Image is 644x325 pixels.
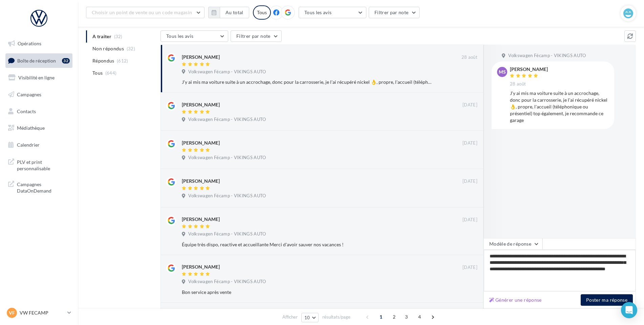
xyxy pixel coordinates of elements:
span: Volkswagen Fécamp - VIKINGS AUTO [188,279,266,285]
p: VW FECAMP [20,309,65,316]
div: [PERSON_NAME] [182,140,220,146]
span: Médiathèque [17,125,45,131]
a: PLV et print personnalisable [4,155,74,175]
div: Équipe très dispo, reactive et accueillante Merci d'avoir sauver nos vacances ! [182,241,433,248]
span: Opérations [18,41,41,46]
span: [DATE] [463,140,477,146]
a: Visibilité en ligne [4,71,74,85]
a: Contacts [4,104,74,119]
span: Volkswagen Fécamp - VIKINGS AUTO [188,69,266,75]
div: Tous [253,5,271,20]
span: Volkswagen Fécamp - VIKINGS AUTO [188,231,266,237]
a: Opérations [4,36,74,51]
div: J'y ai mis ma voiture suite à un accrochage, donc pour la carrosserie, je l'ai récupéré nickel 👌,... [510,90,609,124]
div: [PERSON_NAME] [182,216,220,223]
span: Volkswagen Fécamp - VIKINGS AUTO [188,193,266,199]
span: Tous les avis [304,9,332,15]
div: [PERSON_NAME] [182,54,220,60]
button: Au total [208,7,249,18]
span: Campagnes DataOnDemand [17,180,70,194]
a: Boîte de réception32 [4,53,74,68]
span: [DATE] [463,178,477,184]
div: [PERSON_NAME] [182,101,220,108]
span: Visibilité en ligne [18,75,55,80]
span: Boîte de réception [17,57,56,63]
div: 32 [62,58,70,64]
span: Choisir un point de vente ou un code magasin [92,9,192,15]
span: Volkswagen Fécamp - VIKINGS AUTO [508,53,586,59]
div: J'y ai mis ma voiture suite à un accrochage, donc pour la carrosserie, je l'ai récupéré nickel 👌,... [182,79,433,85]
span: Volkswagen Fécamp - VIKINGS AUTO [188,155,266,161]
div: [PERSON_NAME] [182,178,220,184]
button: Modèle de réponse [484,238,542,250]
div: Open Intercom Messenger [621,302,637,318]
span: Afficher [282,314,298,320]
span: 28 août [461,54,477,60]
span: 4 [414,311,425,322]
span: Non répondus [92,45,124,52]
span: PLV et print personnalisable [17,157,70,172]
span: [DATE] [463,217,477,223]
button: Tous les avis [160,30,228,42]
span: Tous [92,70,103,76]
button: Choisir un point de vente ou un code magasin [86,7,205,18]
span: (644) [105,70,117,76]
button: Filtrer par note [369,7,420,18]
button: Générer une réponse [487,296,544,304]
a: Campagnes DataOnDemand [4,177,74,197]
div: [PERSON_NAME] [182,264,220,270]
a: Médiathèque [4,121,74,135]
span: (612) [117,58,128,64]
span: Calendrier [17,142,40,148]
div: [PERSON_NAME] [510,67,548,72]
span: [DATE] [463,102,477,108]
span: 28 août [510,81,526,87]
span: 2 [389,311,400,322]
a: Calendrier [4,138,74,152]
span: Tous les avis [166,33,194,39]
span: Campagnes [17,92,41,97]
span: MS [499,69,506,75]
span: 10 [304,315,310,320]
span: résultats/page [322,314,350,320]
a: Campagnes [4,87,74,102]
button: Filtrer par note [231,30,282,42]
span: 1 [375,311,386,322]
a: VF VW FECAMP [5,306,72,319]
div: Bon service après vente [182,289,433,296]
button: Poster ma réponse [581,294,633,306]
span: Répondus [92,57,114,64]
span: 3 [401,311,412,322]
span: [DATE] [463,265,477,271]
span: (32) [127,46,135,51]
span: VF [9,309,15,316]
span: Contacts [17,108,36,114]
button: 10 [301,313,319,322]
button: Tous les avis [299,7,366,18]
span: Volkswagen Fécamp - VIKINGS AUTO [188,117,266,123]
button: Au total [220,7,249,18]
